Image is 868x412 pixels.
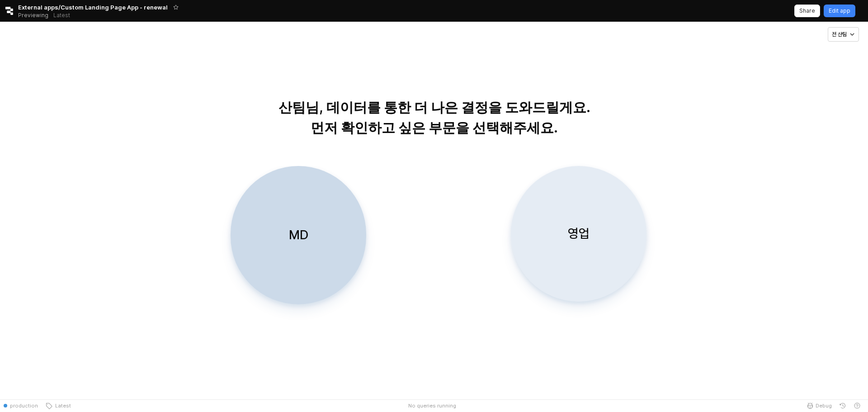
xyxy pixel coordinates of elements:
p: Latest [53,12,70,19]
button: 영업 [511,166,646,302]
button: Help [850,399,864,412]
p: MD [289,227,308,243]
p: 산팀님, 데이터를 통한 더 나은 결정을 도와드릴게요. 먼저 확인하고 싶은 부문을 선택해주세요. [203,97,665,138]
button: History [835,399,850,412]
button: 전 산팀 [828,27,859,42]
button: Releases and History [48,9,75,22]
button: Debug [803,399,835,412]
button: Latest [42,399,75,412]
button: Edit app [824,5,855,17]
span: Previewing [18,11,48,20]
button: Share app [794,5,820,17]
p: Edit app [829,7,850,14]
span: External apps/Custom Landing Page App - renewal [18,3,168,12]
span: Debug [816,402,832,409]
div: Previewing Latest [18,9,75,22]
p: 영업 [568,225,590,242]
span: production [10,402,38,409]
span: No queries running [408,402,456,409]
p: 전 산팀 [832,31,847,38]
p: Share [799,7,815,14]
button: MD [231,166,366,304]
span: Latest [52,402,71,409]
button: Add app to favorites [171,3,180,12]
